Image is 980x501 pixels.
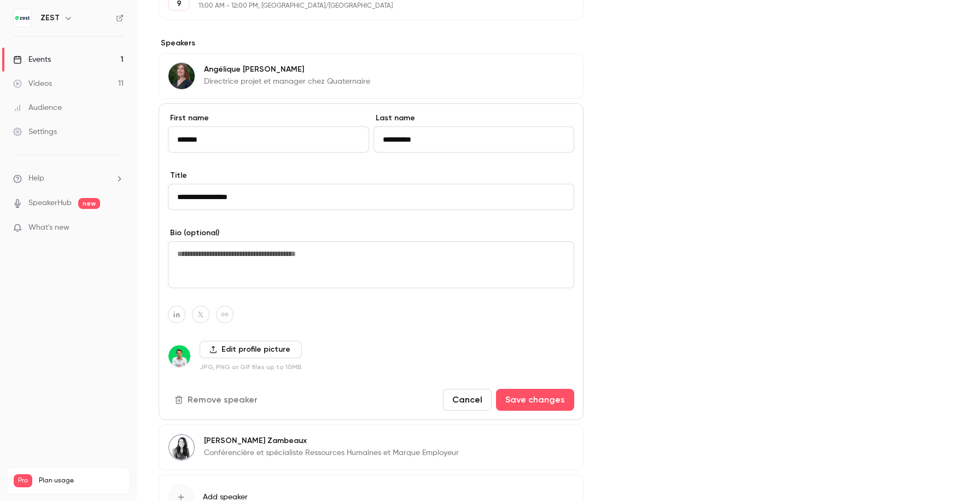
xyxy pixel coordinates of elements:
[168,345,190,367] img: Nicolas Pingnelain
[13,126,57,137] div: Settings
[28,197,72,209] a: SpeakerHub
[168,434,195,461] img: Marie-Sophie Zambeaux
[204,76,370,87] p: Directrice projet et manager chez Quaternaire
[78,198,100,209] span: new
[496,389,574,411] button: Save changes
[13,173,124,184] li: help-dropdown-opener
[110,223,124,233] iframe: Noticeable Trigger
[199,2,526,10] p: 11:00 AM - 12:00 PM, [GEOGRAPHIC_DATA]/[GEOGRAPHIC_DATA]
[200,341,302,358] label: Edit profile picture
[14,9,31,27] img: ZEST
[28,222,69,234] span: What's new
[204,447,459,458] p: Conférencière et spécialiste Ressources Humaines et Marque Employeur
[14,474,32,487] span: Pro
[13,78,52,89] div: Videos
[374,113,575,124] label: Last name
[13,102,62,113] div: Audience
[159,53,584,99] div: Angélique DavidAngélique [PERSON_NAME]Directrice projet et manager chez Quaternaire
[159,38,584,49] label: Speakers
[28,173,44,184] span: Help
[39,476,123,485] span: Plan usage
[168,228,574,238] label: Bio (optional)
[168,170,574,181] label: Title
[443,389,492,411] button: Cancel
[204,64,370,75] p: Angélique [PERSON_NAME]
[204,435,459,446] p: [PERSON_NAME] Zambeaux
[159,424,584,470] div: Marie-Sophie Zambeaux[PERSON_NAME] ZambeauxConférencière et spécialiste Ressources Humaines et Ma...
[168,113,369,124] label: First name
[168,63,195,89] img: Angélique David
[40,13,60,24] h6: ZEST
[13,54,51,65] div: Events
[200,363,302,371] p: JPG, PNG or GIF files up to 10MB
[168,389,266,411] button: Remove speaker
